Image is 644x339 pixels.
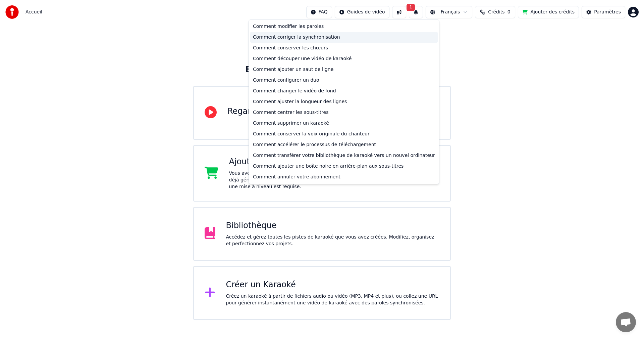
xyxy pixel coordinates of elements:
[250,32,438,43] div: Comment corriger la synchronisation
[250,172,438,182] div: Comment annuler votre abonnement
[250,21,438,32] div: Comment modifier les paroles
[250,86,438,96] div: Comment changer le vidéo de fond
[250,107,438,118] div: Comment centrer les sous-titres
[250,43,438,53] div: Comment conserver les chœurs
[250,118,438,129] div: Comment supprimer un karaoké
[250,64,438,75] div: Comment ajouter un saut de ligne
[250,150,438,161] div: Comment transférer votre bibliothèque de karaoké vers un nouvel ordinateur
[250,75,438,86] div: Comment configurer un duo
[250,161,438,172] div: Comment ajouter une boîte noire en arrière-plan aux sous-titres
[250,53,438,64] div: Comment découper une vidéo de karaoké
[250,139,438,150] div: Comment accélérer le processus de téléchargement
[250,129,438,139] div: Comment conserver la voix originale du chanteur
[250,96,438,107] div: Comment ajuster la longueur des lignes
